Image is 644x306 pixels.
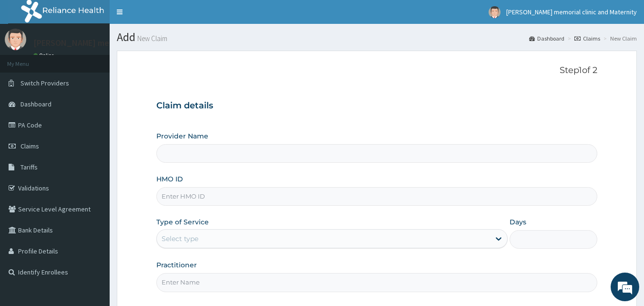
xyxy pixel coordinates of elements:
input: Enter Name [156,273,598,292]
h1: Add [117,31,637,43]
p: Step 1 of 2 [156,65,598,76]
h3: Claim details [156,101,598,111]
label: Days [510,217,526,227]
span: Claims [20,142,39,150]
label: HMO ID [156,174,183,184]
span: Switch Providers [20,79,69,87]
small: New Claim [135,35,167,42]
input: Enter HMO ID [156,187,598,206]
img: User Image [5,29,26,50]
p: [PERSON_NAME] memorial clinic and Maternity [33,39,207,47]
li: New Claim [601,34,637,42]
span: Tariffs [20,163,38,171]
span: Dashboard [20,100,51,108]
a: Dashboard [529,34,564,42]
label: Practitioner [156,260,197,270]
label: Provider Name [156,131,208,141]
a: Online [33,52,56,59]
span: [PERSON_NAME] memorial clinic and Maternity [506,8,637,16]
label: Type of Service [156,217,209,227]
img: User Image [489,6,501,18]
div: Select type [162,234,198,243]
a: Claims [574,34,600,42]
